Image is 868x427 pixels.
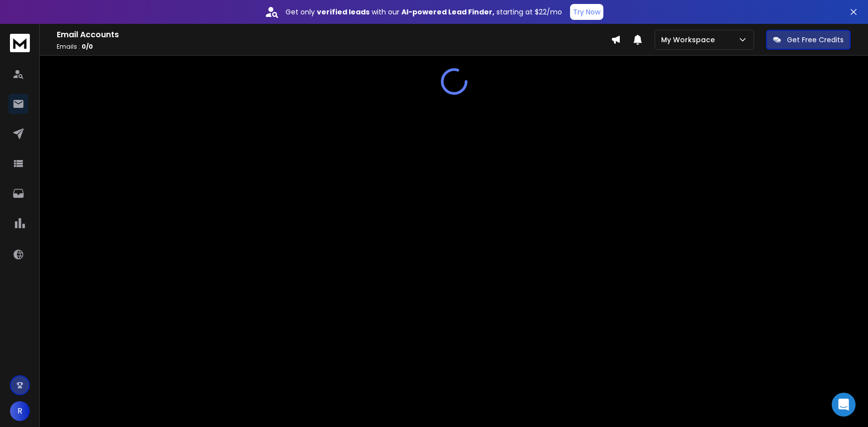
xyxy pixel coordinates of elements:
[787,35,844,45] p: Get Free Credits
[661,35,719,45] p: My Workspace
[57,43,611,51] p: Emails :
[832,393,856,417] div: Open Intercom Messenger
[570,4,603,20] button: Try Now
[57,29,611,41] h1: Email Accounts
[10,34,30,52] img: logo
[317,7,370,17] strong: verified leads
[286,7,562,17] p: Get only with our starting at $22/mo
[82,42,93,51] span: 0 / 0
[573,7,600,17] p: Try Now
[10,401,30,421] button: R
[766,30,851,50] button: Get Free Credits
[401,7,494,17] strong: AI-powered Lead Finder,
